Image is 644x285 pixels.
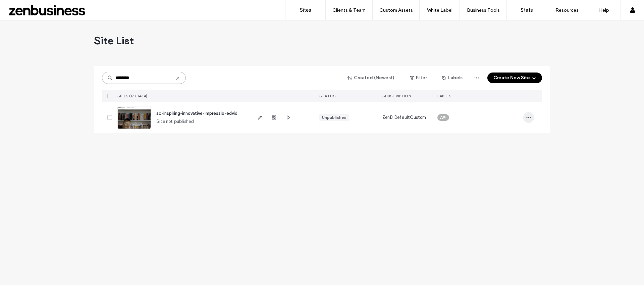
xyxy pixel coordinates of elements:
label: Business Tools [467,7,500,13]
span: Help [15,5,29,11]
span: SUBSCRIPTION [382,94,411,98]
span: ZenB_DefaultCustom [382,114,426,121]
span: API [440,114,446,121]
span: LABELS [437,94,451,98]
div: Unpublished [322,114,346,121]
label: Clients & Team [332,7,366,13]
button: Create New Site [487,73,542,83]
button: Labels [436,73,469,83]
label: White Label [427,7,452,13]
span: SITES (1/78464) [117,94,148,98]
label: Sites [300,7,311,13]
button: Created (Newest) [342,73,400,83]
span: Site List [94,34,134,47]
span: STATUS [319,94,335,98]
a: sc-inspiring-innovative-impressio-edvid [156,111,237,116]
label: Stats [521,7,533,13]
button: Filter [403,73,433,83]
label: Custom Assets [379,7,413,13]
label: Resources [555,7,579,13]
span: Site not published [156,118,194,125]
label: Help [599,7,609,13]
